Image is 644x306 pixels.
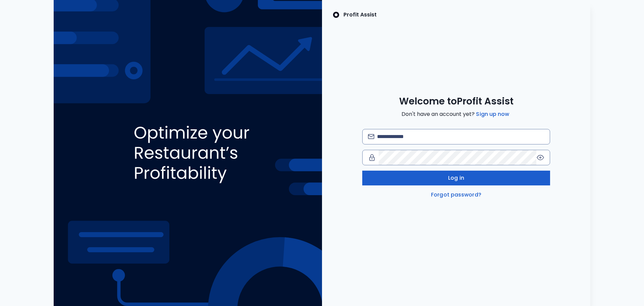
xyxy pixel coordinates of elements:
[343,11,377,19] p: Profit Assist
[368,134,374,139] img: email
[333,11,339,19] img: SpotOn Logo
[362,171,550,185] button: Log in
[448,174,464,182] span: Log in
[430,191,483,199] a: Forgot password?
[401,110,511,118] span: Don't have an account yet?
[399,95,514,107] span: Welcome to Profit Assist
[475,110,511,118] a: Sign up now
